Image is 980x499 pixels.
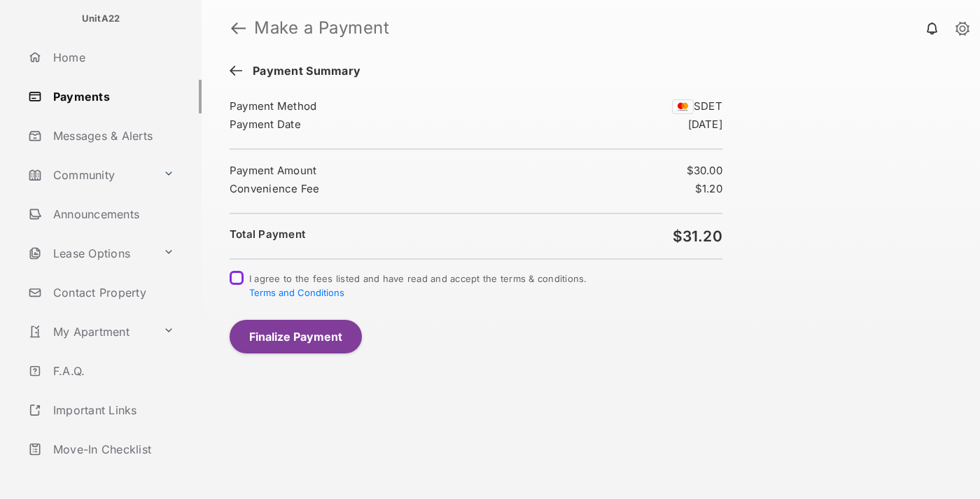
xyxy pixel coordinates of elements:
[22,41,202,74] a: Home
[22,315,157,349] a: My Apartment
[22,197,202,231] a: Announcements
[246,64,360,80] span: Payment Summary
[249,287,344,298] button: I agree to the fees listed and have read and accept the terms & conditions.
[22,119,202,153] a: Messages & Alerts
[22,433,202,466] a: Move-In Checklist
[249,273,587,298] span: I agree to the fees listed and have read and accept the terms & conditions.
[82,12,120,26] p: UnitA22
[22,393,180,427] a: Important Links
[22,276,202,309] a: Contact Property
[254,20,389,36] strong: Make a Payment
[22,237,157,270] a: Lease Options
[230,320,362,353] button: Finalize Payment
[22,158,157,192] a: Community
[22,80,202,113] a: Payments
[22,354,202,388] a: F.A.Q.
